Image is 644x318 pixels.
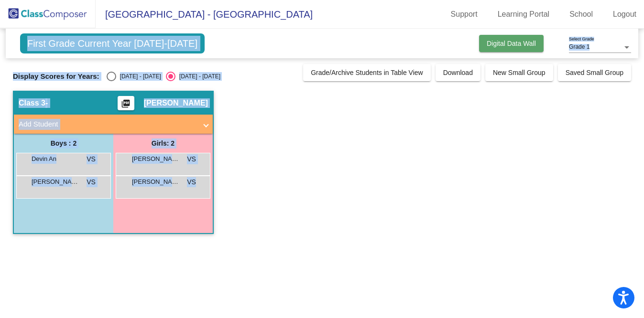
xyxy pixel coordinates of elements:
button: New Small Group [485,64,553,81]
mat-icon: picture_as_pdf [120,99,131,112]
button: Saved Small Group [558,64,631,81]
mat-panel-title: Add Student [19,119,196,130]
span: [GEOGRAPHIC_DATA] - [GEOGRAPHIC_DATA] [96,7,313,22]
span: [PERSON_NAME] [144,98,208,108]
div: Boys : 2 [14,134,113,153]
a: School [562,7,600,22]
span: Download [443,69,473,76]
span: VS [87,154,96,164]
div: Girls: 2 [113,134,213,153]
button: Download [436,64,480,81]
span: VS [187,154,196,164]
span: [PERSON_NAME] [132,177,180,187]
span: Saved Small Group [566,69,623,76]
span: Digital Data Wall [487,40,536,47]
div: [DATE] - [DATE] [175,72,220,81]
span: [PERSON_NAME] [132,154,180,164]
a: Logout [605,7,644,22]
span: Grade 1 [569,43,589,50]
span: [PERSON_NAME] [32,177,79,187]
span: New Small Group [493,69,546,76]
span: VS [187,177,196,187]
button: Grade/Archive Students in Table View [303,64,431,81]
span: Display Scores for Years: [13,72,99,81]
button: Print Students Details [118,96,134,110]
span: Devin An [32,154,79,164]
span: Class 3 [19,98,45,108]
button: Digital Data Wall [479,35,544,52]
span: Grade/Archive Students in Table View [311,69,423,76]
div: [DATE] - [DATE] [116,72,161,81]
mat-expansion-panel-header: Add Student [14,115,213,134]
mat-radio-group: Select an option [107,72,220,81]
span: First Grade Current Year [DATE]-[DATE] [20,33,205,53]
span: - [45,98,48,108]
span: VS [87,177,96,187]
a: Learning Portal [490,7,557,22]
a: Support [443,7,485,22]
